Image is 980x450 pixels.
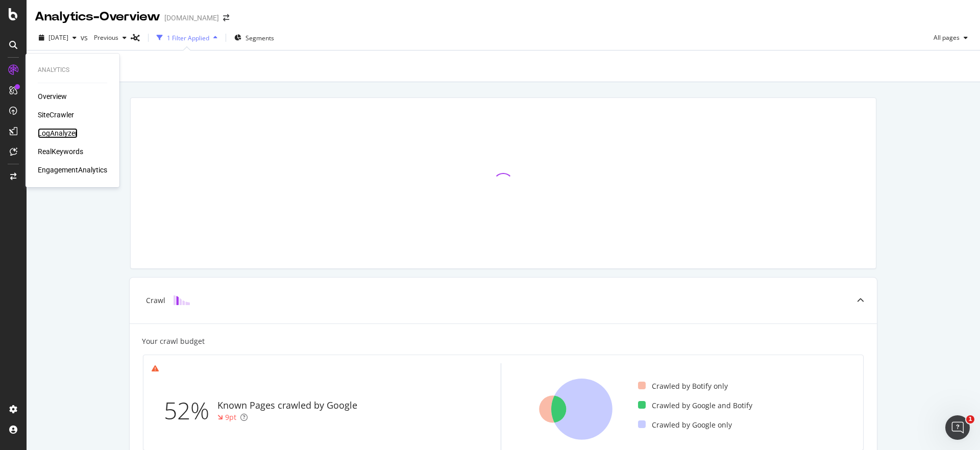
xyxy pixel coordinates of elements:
[929,33,960,42] span: All pages
[174,295,190,305] img: block-icon
[164,394,217,428] div: 52%
[146,295,165,306] div: Crawl
[81,33,90,43] span: vs
[90,30,131,46] button: Previous
[38,165,107,175] a: EngagementAnalytics
[142,336,205,346] div: Your crawl budget
[225,412,236,422] div: 9pt
[35,30,81,46] button: [DATE]
[638,381,728,391] div: Crawled by Botify only
[153,30,222,46] button: 1 Filter Applied
[38,91,67,102] a: Overview
[48,33,68,42] span: 2025 Sep. 7th
[90,33,118,42] span: Previous
[966,415,974,423] span: 1
[246,34,274,42] span: Segments
[230,30,278,46] button: Segments
[638,401,752,411] div: Crawled by Google and Botify
[167,34,209,42] div: 1 Filter Applied
[38,146,83,157] a: RealKeywords
[223,14,229,21] div: arrow-right-arrow-left
[945,415,970,440] iframe: Intercom live chat
[38,66,107,74] div: Analytics
[217,399,357,412] div: Known Pages crawled by Google
[929,30,972,46] button: All pages
[38,128,78,138] a: LogAnalyzer
[35,8,160,26] div: Analytics - Overview
[638,420,732,430] div: Crawled by Google only
[38,110,74,120] a: SiteCrawler
[164,13,219,23] div: [DOMAIN_NAME]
